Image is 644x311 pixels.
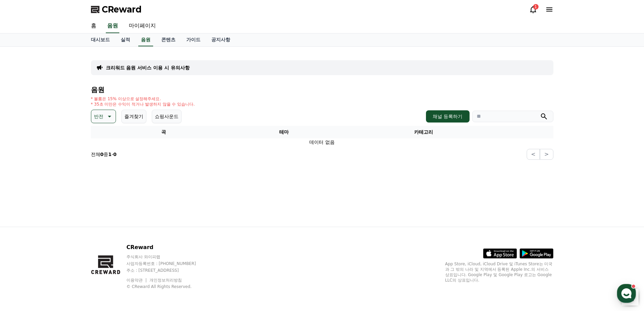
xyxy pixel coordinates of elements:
[126,261,209,266] p: 사업자등록번호 : [PHONE_NUMBER]
[91,4,142,15] a: CReward
[91,151,117,158] p: 전체 중 -
[445,261,553,283] p: App Store, iCloud, iCloud Drive 및 iTunes Store는 미국과 그 밖의 나라 및 지역에서 등록된 Apple Inc.의 서비스 상표입니다. Goo...
[108,152,112,157] strong: 1
[102,4,142,15] span: CReward
[156,34,181,46] a: 콘텐츠
[121,110,146,123] button: 즐겨찾기
[91,102,195,107] p: * 35초 미만은 수익이 적거나 발생하지 않을 수 있습니다.
[123,19,161,33] a: 마이페이지
[86,19,102,33] a: 홈
[91,138,553,146] td: 데이터 없음
[106,64,190,71] a: 크리워드 음원 서비스 이용 시 유의사항
[126,268,209,273] p: 주소 : [STREET_ADDRESS]
[91,86,553,93] h4: 음원
[527,149,540,160] button: <
[149,278,182,283] a: 개인정보처리방침
[426,110,469,123] button: 채널 등록하기
[533,4,539,9] div: 1
[91,110,116,123] button: 반전
[100,152,104,157] strong: 0
[126,243,209,251] p: CReward
[126,254,209,260] p: 주식회사 와이피랩
[115,34,136,46] a: 실적
[138,34,153,46] a: 음원
[94,112,103,121] p: 반전
[181,34,206,46] a: 가이드
[113,152,117,157] strong: 0
[332,126,516,138] th: 카테고리
[86,34,115,46] a: 대시보드
[126,284,209,289] p: © CReward All Rights Reserved.
[106,19,119,33] a: 음원
[152,110,182,123] button: 쇼핑사운드
[540,149,553,160] button: >
[126,278,148,283] a: 이용약관
[529,5,537,14] a: 1
[91,126,237,138] th: 곡
[206,34,236,46] a: 공지사항
[237,126,332,138] th: 테마
[91,96,195,102] p: * 볼륨은 15% 이상으로 설정해주세요.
